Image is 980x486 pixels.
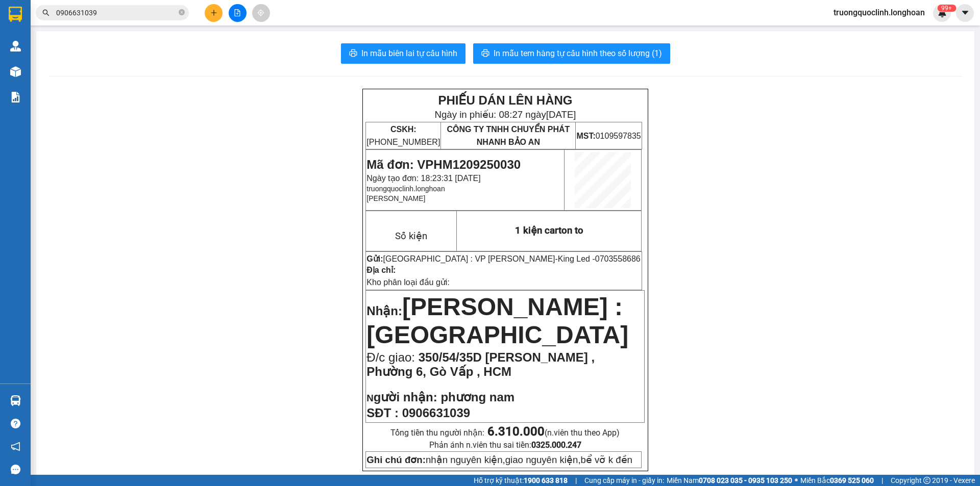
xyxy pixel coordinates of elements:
span: notification [11,442,20,451]
span: [PHONE_NUMBER] [366,125,440,146]
span: close-circle [179,9,185,15]
span: 350/54/35D [PERSON_NAME] , Phường 6, Gò Vấp , HCM [366,350,595,378]
span: nhận nguyên kiện,giao nguyên kiện,bể vỡ k đền [366,454,632,465]
span: close-circle [179,8,185,18]
span: phương nam [440,390,514,404]
button: aim [252,4,270,22]
span: Miền Bắc [800,475,874,486]
input: Tìm tên, số ĐT hoặc mã đơn [56,7,177,18]
span: [DATE] [546,109,576,120]
strong: Gửi: [366,254,383,263]
span: file-add [234,9,241,16]
button: printerIn mẫu tem hàng tự cấu hình theo số lượng (1) [473,43,670,64]
img: warehouse-icon [10,41,21,52]
span: Nhận: [366,304,402,318]
img: warehouse-icon [10,66,21,77]
span: Đ/c giao: [366,350,418,364]
span: printer [481,49,489,59]
span: Cung cấp máy in - giấy in: [584,475,664,486]
strong: 0325.000.247 [531,440,581,450]
span: Phản ánh n.viên thu sai tiền: [429,440,581,450]
span: Ngày tạo đơn: 18:23:31 [DATE] [366,174,480,183]
span: Tổng tiền thu người nhận: [390,428,620,438]
span: - [555,254,641,263]
span: | [881,475,883,486]
strong: 0369 525 060 [830,476,874,484]
img: logo-vxr [9,7,22,22]
strong: Địa chỉ: [366,266,396,274]
span: 0109597835 [576,132,641,140]
span: [PERSON_NAME] [366,194,425,202]
button: caret-down [956,4,974,22]
span: King Led - [558,254,641,263]
strong: Ghi chú đơn: [366,454,426,465]
strong: CSKH: [390,125,416,134]
span: message [11,465,20,474]
span: CÔNG TY TNHH CHUYỂN PHÁT NHANH BẢO AN [447,125,570,146]
span: In mẫu tem hàng tự cấu hình theo số lượng (1) [494,47,662,60]
span: gười nhận: [374,390,437,404]
span: (n.viên thu theo App) [487,428,620,438]
span: truongquoclinh.longhoan [825,6,933,19]
span: caret-down [961,8,970,17]
span: Hỗ trợ kỹ thuật: [474,475,568,486]
span: Mã đơn: VPHM1209250030 [366,158,521,171]
span: truongquoclinh.longhoan [366,185,445,193]
strong: 6.310.000 [487,424,545,439]
span: In mẫu biên lai tự cấu hình [361,47,457,60]
span: search [42,9,50,16]
strong: 1900 633 818 [524,476,568,484]
span: 0906631039 [402,406,470,420]
span: Miền Nam [667,475,792,486]
span: Ngày in phiếu: 08:27 ngày [434,109,576,120]
img: warehouse-icon [10,395,21,406]
span: | [575,475,577,486]
strong: 0708 023 035 - 0935 103 250 [699,476,792,484]
span: ⚪️ [795,478,798,482]
span: 1 kiện carton to [515,225,583,236]
span: Kho phân loại đầu gửi: [366,278,450,287]
span: 0703558686 [595,254,641,263]
sup: 366 [937,5,956,12]
span: printer [349,49,357,59]
span: copyright [923,477,930,484]
img: solution-icon [10,92,21,103]
strong: N [366,393,437,403]
button: plus [205,4,223,22]
span: plus [210,9,217,16]
span: question-circle [11,419,20,428]
button: file-add [229,4,247,22]
span: [GEOGRAPHIC_DATA] : VP [PERSON_NAME] [383,254,555,263]
span: aim [257,9,264,16]
span: Số kiện [395,231,427,242]
img: icon-new-feature [938,8,947,17]
strong: PHIẾU DÁN LÊN HÀNG [438,93,572,107]
strong: SĐT : [366,406,399,420]
strong: MST: [576,132,595,140]
button: printerIn mẫu biên lai tự cấu hình [341,43,465,64]
span: [PERSON_NAME] : [GEOGRAPHIC_DATA] [366,293,628,348]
